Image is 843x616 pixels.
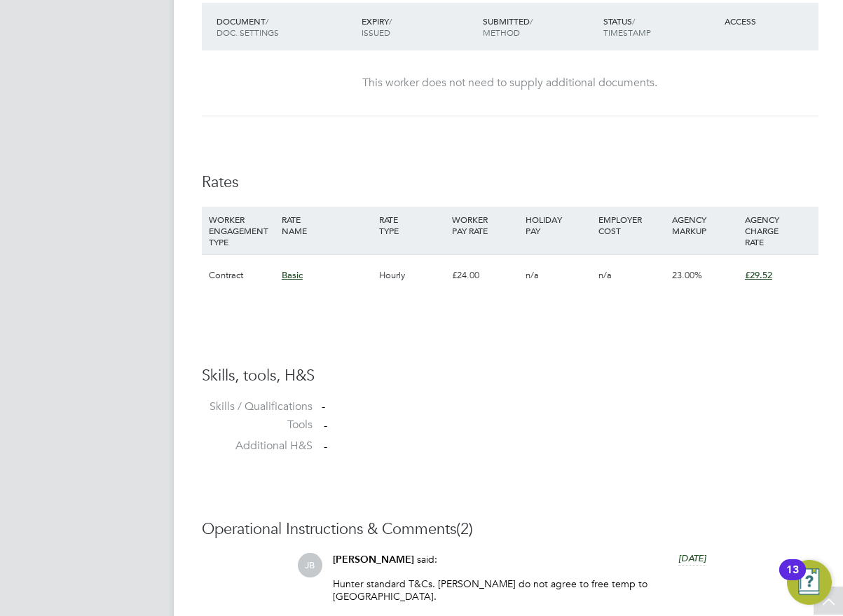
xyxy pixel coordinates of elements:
[333,577,706,603] p: Hunter standard T&Cs. [PERSON_NAME] do not agree to free temp to [GEOGRAPHIC_DATA].
[632,15,635,27] span: /
[202,399,313,414] label: Skills / Qualifications
[389,15,392,27] span: /
[522,207,595,243] div: HOLIDAY PAY
[745,269,772,281] span: £29.52
[202,418,313,432] label: Tools
[479,8,601,45] div: SUBMITTED
[202,519,818,540] h3: Operational Instructions & Comments
[603,27,651,38] span: TIMESTAMP
[526,269,539,281] span: n/a
[358,8,479,45] div: EXPIRY
[669,207,741,243] div: AGENCY MARKUP
[721,8,818,34] div: ACCESS
[741,207,814,254] div: AGENCY CHARGE RATE
[672,269,702,281] span: 23.00%
[483,27,520,38] span: METHOD
[217,27,279,38] span: DOC. SETTINGS
[205,255,278,296] div: Contract
[376,255,448,296] div: Hourly
[266,15,268,27] span: /
[202,439,313,453] label: Additional H&S
[362,27,390,38] span: ISSUED
[376,207,448,243] div: RATE TYPE
[282,269,303,281] span: Basic
[213,8,358,45] div: DOCUMENT
[448,207,521,243] div: WORKER PAY RATE
[324,439,327,453] span: -
[216,76,804,90] div: This worker does not need to supply additional documents.
[322,399,818,414] div: -
[324,418,327,432] span: -
[598,269,612,281] span: n/a
[678,552,706,564] span: [DATE]
[333,554,414,566] span: [PERSON_NAME]
[595,207,668,243] div: EMPLOYER COST
[278,207,376,243] div: RATE NAME
[456,519,473,538] span: (2)
[600,8,721,45] div: STATUS
[786,570,799,588] div: 13
[298,553,322,577] span: JB
[787,560,832,605] button: Open Resource Center, 13 new notifications
[202,172,818,193] h3: Rates
[202,366,818,386] h3: Skills, tools, H&S
[448,255,521,296] div: £24.00
[417,553,437,566] span: said:
[205,207,278,254] div: WORKER ENGAGEMENT TYPE
[530,15,533,27] span: /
